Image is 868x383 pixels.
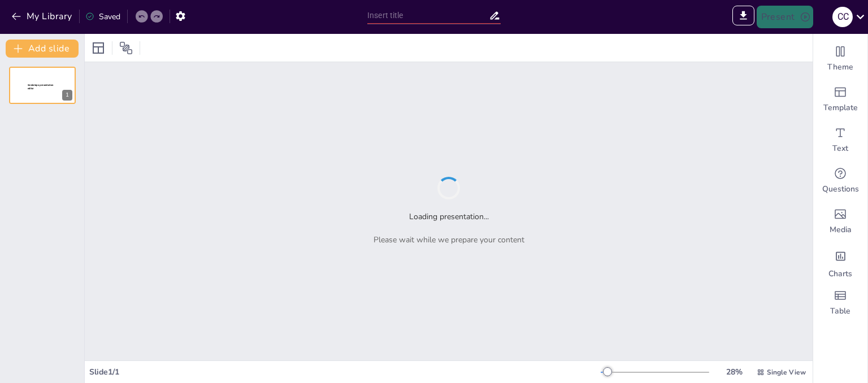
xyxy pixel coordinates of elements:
button: Present [757,6,813,28]
div: Change the overall theme [813,38,867,79]
button: С С [832,6,853,28]
span: Position [119,41,133,55]
div: Slide 1 / 1 [89,366,601,378]
div: Add images, graphics, shapes or video [813,201,867,242]
span: Theme [827,62,853,73]
button: My Library [8,7,77,25]
span: Charts [828,268,852,280]
span: Template [823,102,858,114]
input: Insert title [367,7,489,24]
button: Add slide [6,40,79,58]
div: Add a table [813,282,867,323]
div: 1 [9,67,76,104]
span: Questions [822,184,859,195]
span: Export to PowerPoint [732,6,754,28]
div: Layout [89,39,107,57]
div: Add ready made slides [813,79,867,120]
div: Add text boxes [813,120,867,160]
div: Saved [85,11,120,23]
div: С С [832,7,853,27]
span: Text [832,143,848,154]
span: Media [830,224,852,236]
div: Add charts and graphs [813,242,867,282]
p: Please wait while we prepare your content [374,234,524,246]
div: Get real-time input from your audience [813,160,867,201]
h2: Loading presentation... [409,211,489,223]
span: Single View [767,367,806,377]
div: 1 [62,90,72,101]
span: Table [830,306,850,317]
span: Sendsteps presentation editor [28,84,54,90]
div: 28 % [721,366,748,378]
